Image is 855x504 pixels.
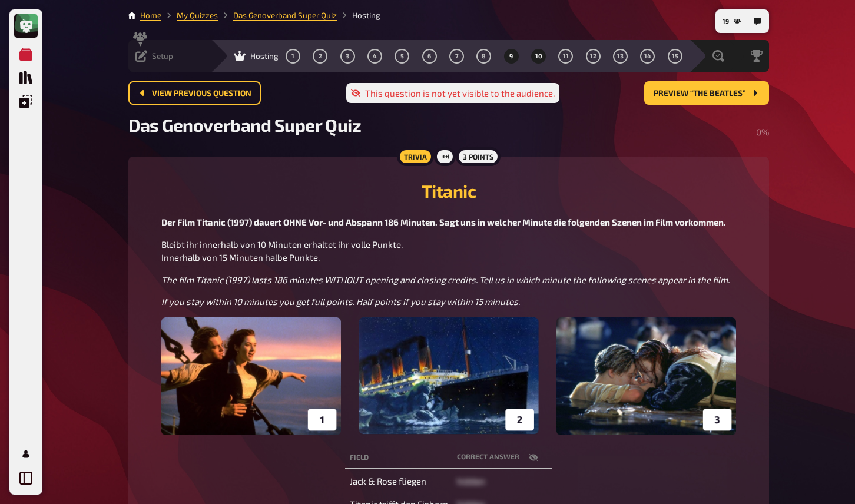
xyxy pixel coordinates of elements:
[590,53,596,59] span: 12
[161,9,218,21] li: My Quizzes
[723,18,729,25] span: 19
[338,47,357,65] button: 3
[456,147,501,166] div: 3 points
[161,217,726,227] span: Der Film Titanic (1997) dauert OHNE Vor- und Abspann 186 Minuten. Sagt uns in welcher Minute die ...
[584,47,602,65] button: 12
[502,47,521,65] button: 9
[345,471,452,492] td: Jack & Rose fliegen
[233,11,337,20] a: Das Genoverband Super Quiz
[393,47,412,65] button: 5
[427,53,431,59] span: 6
[644,53,651,59] span: 14
[250,51,279,61] span: Hosting
[161,317,735,435] img: image
[420,47,439,65] button: 6
[218,9,337,21] li: Das Genoverband Super Quiz
[718,12,745,31] button: 19
[128,81,261,105] button: View previous question
[611,47,630,65] button: 13
[482,53,486,59] span: 8
[152,51,173,61] span: Setup
[452,447,552,469] th: correct answer
[672,53,678,59] span: 15
[152,89,251,98] span: View previous question
[756,127,769,137] span: 0 %
[556,47,575,65] button: 11
[142,180,755,201] h2: Titanic
[366,47,385,65] button: 4
[346,83,559,103] div: This question is not yet visible to the audience.
[373,53,377,59] span: 4
[177,11,218,20] a: My Quizzes
[128,114,361,135] span: Das Genoverband Super Quiz
[14,42,38,66] a: My Quizzes
[291,53,294,59] span: 1
[161,296,520,307] span: If you stay within 10 minutes you get full points. Half points if you stay within 15 minutes.
[535,53,542,59] span: 10
[563,53,569,59] span: 11
[161,274,730,285] span: The film Titanic (1997) lasts 186 minutes WITHOUT opening and closing credits. Tell us in which m...
[346,53,349,59] span: 3
[284,47,303,65] button: 1
[654,89,745,98] span: Preview “The Beatles”
[529,47,548,65] button: 10
[345,447,452,469] th: Field
[140,11,161,20] a: Home
[319,53,322,59] span: 2
[397,147,434,166] div: Trivia
[448,47,466,65] button: 7
[400,53,404,59] span: 5
[337,9,380,21] li: Hosting
[311,47,330,65] button: 2
[509,53,513,59] span: 9
[457,476,485,486] span: hidden
[14,442,38,466] a: My Account
[617,53,624,59] span: 13
[161,239,405,263] span: Bleibt ihr innerhalb von 10 Minuten erhaltet ihr volle Punkte. Innerhalb von 15 Minuten halbe Pun...
[644,81,769,105] button: Preview “The Beatles”
[140,9,161,21] li: Home
[638,47,657,65] button: 14
[14,89,38,113] a: Overlays
[455,53,459,59] span: 7
[14,66,38,89] a: Quiz Library
[665,47,684,65] button: 15
[475,47,493,65] button: 8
